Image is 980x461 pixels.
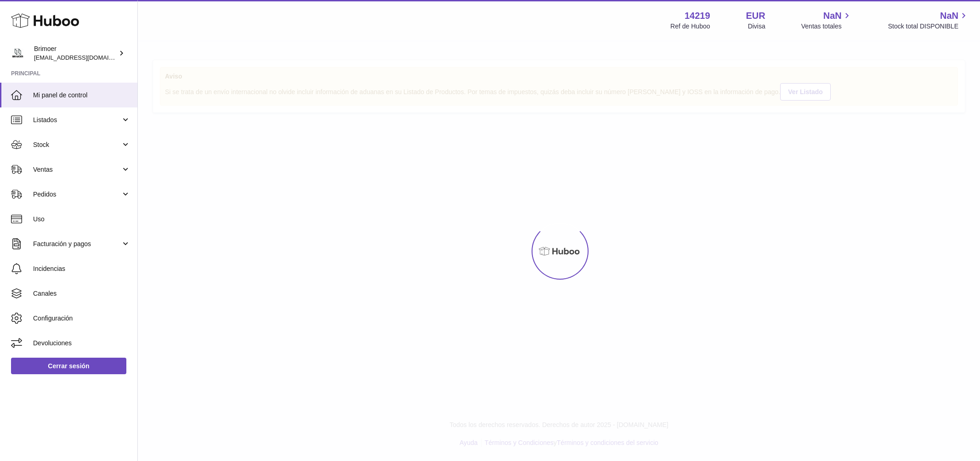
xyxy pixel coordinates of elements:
a: NaN Ventas totales [801,10,852,31]
div: Ref de Huboo [670,22,710,31]
span: Stock total DISPONIBLE [888,22,969,31]
img: oroses@renuevo.es [11,46,25,60]
span: Canales [33,289,130,298]
strong: 14219 [685,10,710,22]
strong: EUR [746,10,765,22]
span: Configuración [33,314,130,323]
div: Divisa [748,22,765,31]
span: Uso [33,215,130,224]
span: Stock [33,141,121,149]
span: Listados [33,116,121,124]
span: Pedidos [33,190,121,199]
span: Devoluciones [33,339,130,348]
div: Brimoer [34,45,117,62]
span: Ventas [33,165,121,174]
span: NaN [823,10,842,22]
span: NaN [940,10,958,22]
a: NaN Stock total DISPONIBLE [888,10,969,31]
a: Cerrar sesión [11,358,126,374]
span: Mi panel de control [33,91,130,100]
span: Ventas totales [801,22,852,31]
span: Facturación y pagos [33,240,121,248]
span: Incidencias [33,264,130,273]
span: [EMAIL_ADDRESS][DOMAIN_NAME] [34,54,135,61]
